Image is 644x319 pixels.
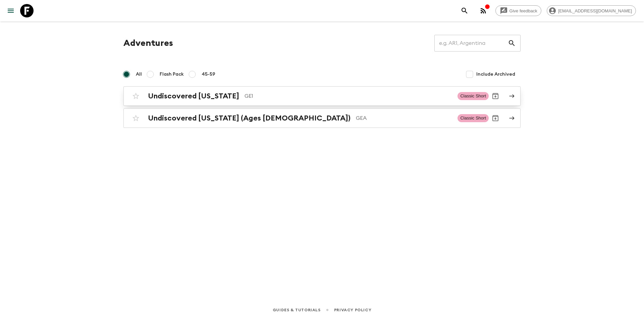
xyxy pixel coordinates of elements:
a: Undiscovered [US_STATE]GE1Classic ShortArchive [123,86,521,106]
button: menu [4,4,17,17]
button: Archive [489,111,502,125]
span: Flash Pack [160,71,184,78]
span: 45-59 [202,71,215,78]
a: Guides & Tutorials [273,306,321,314]
h1: Adventures [123,36,173,50]
span: [EMAIL_ADDRESS][DOMAIN_NAME] [554,8,636,13]
span: All [136,71,142,78]
h2: Undiscovered [US_STATE] (Ages [DEMOGRAPHIC_DATA]) [148,114,351,123]
a: Give feedback [495,5,541,16]
button: search adventures [458,4,471,17]
div: [EMAIL_ADDRESS][DOMAIN_NAME] [547,5,636,16]
h2: Undiscovered [US_STATE] [148,92,239,100]
span: Classic Short [458,92,489,100]
p: GE1 [245,92,452,100]
button: Archive [489,89,502,103]
a: Undiscovered [US_STATE] (Ages [DEMOGRAPHIC_DATA])GEAClassic ShortArchive [123,108,521,128]
a: Privacy Policy [334,306,371,314]
input: e.g. AR1, Argentina [434,34,508,53]
p: GEA [356,114,452,122]
span: Classic Short [458,114,489,122]
span: Include Archived [476,71,515,78]
span: Give feedback [506,8,541,13]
